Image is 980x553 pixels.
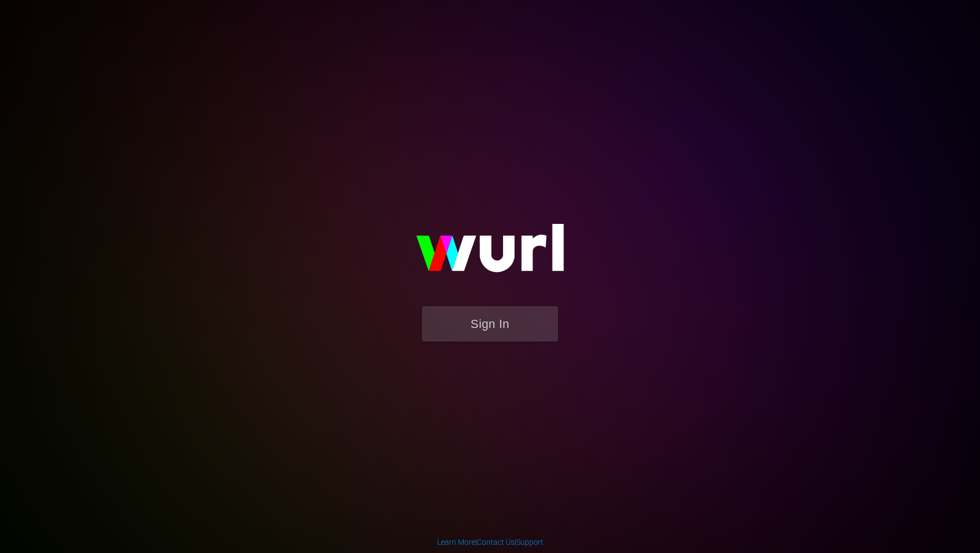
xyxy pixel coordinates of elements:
a: Support [516,538,543,546]
div: | | [437,537,543,548]
a: Learn More [437,538,475,546]
img: wurl-logo-on-black-223613ac3d8ba8fe6dc639794a292ebdb59501304c7dfd60c99c58986ef67473.svg [381,200,599,306]
button: Sign In [422,306,558,342]
a: Contact Us [477,538,514,546]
